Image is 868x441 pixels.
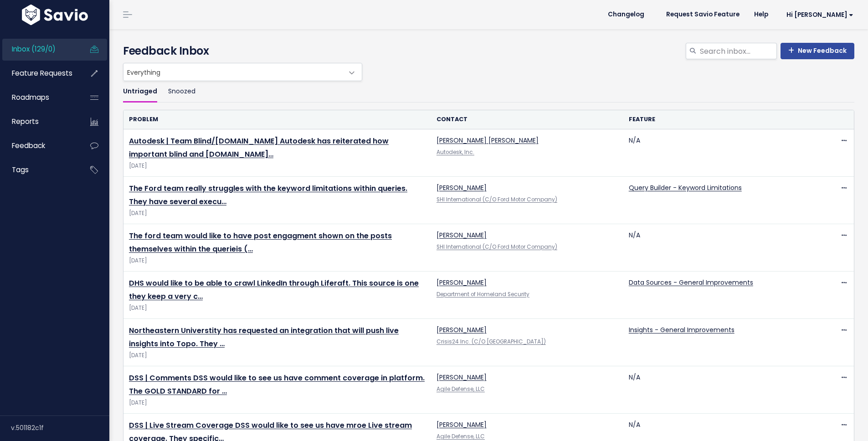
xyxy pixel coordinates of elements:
[437,231,487,240] a: [PERSON_NAME]
[629,325,734,334] a: Insights - General Improvements
[123,63,344,81] span: Everything
[12,44,56,54] span: Inbox (129/0)
[129,351,426,360] span: [DATE]
[623,110,816,129] th: Feature
[12,117,39,126] span: Reports
[129,136,389,159] a: Autodesk | Team Blind/[DOMAIN_NAME] Autodesk has reiterated how important blind and [DOMAIN_NAME]…
[623,224,816,272] td: N/A
[437,291,529,298] a: Department of Homeland Security
[129,231,392,254] a: The ford team would like to have post engagment shown on the posts themselves within the querieis (…
[123,43,854,59] h4: Feedback Inbox
[431,110,623,129] th: Contact
[12,68,72,78] span: Feature Requests
[437,196,557,203] a: SHI International (C/O Ford Motor Company)
[437,183,487,192] a: [PERSON_NAME]
[437,136,539,145] a: [PERSON_NAME] [PERSON_NAME]
[786,11,853,18] span: Hi [PERSON_NAME]
[2,63,76,84] a: Feature Requests
[11,416,109,440] div: v.501182c1f
[699,43,777,59] input: Search inbox...
[437,149,474,156] a: Autodesk, Inc.
[129,325,399,349] a: Northeastern Universtity has requested an integration that will push live insights into Topo. They …
[437,325,487,334] a: [PERSON_NAME]
[129,256,426,266] span: [DATE]
[123,63,362,81] span: Everything
[437,385,485,393] a: Agile Defense, LLC
[129,209,426,218] span: [DATE]
[623,129,816,177] td: N/A
[2,39,76,60] a: Inbox (129/0)
[168,81,195,103] a: Snoozed
[123,110,431,129] th: Problem
[747,8,776,21] a: Help
[776,8,861,22] a: Hi [PERSON_NAME]
[129,183,407,207] a: The Ford team really struggles with the keyword limitations within queries. They have several execu…
[629,278,753,287] a: Data Sources - General Improvements
[608,11,644,18] span: Changelog
[659,8,747,21] a: Request Savio Feature
[2,135,76,156] a: Feedback
[20,5,90,25] img: logo-white.9d6f32f41409.svg
[2,111,76,132] a: Reports
[129,373,425,396] a: DSS | Comments DSS would like to see us have comment coverage in platform. The GOLD STANDARD for …
[129,303,426,313] span: [DATE]
[629,183,742,192] a: Query Builder - Keyword Limitations
[437,433,485,440] a: Agile Defense, LLC
[123,81,854,103] ul: Filter feature requests
[12,141,45,150] span: Feedback
[129,398,426,408] span: [DATE]
[12,165,29,174] span: Tags
[129,278,419,302] a: DHS would like to be able to crawl LinkedIn through Liferaft. This source is one they keep a very c…
[2,87,76,108] a: Roadmaps
[129,161,426,171] span: [DATE]
[437,373,487,382] a: [PERSON_NAME]
[781,43,854,59] a: New Feedback
[437,243,557,251] a: SHI International (C/O Ford Motor Company)
[437,278,487,287] a: [PERSON_NAME]
[123,81,157,103] a: Untriaged
[623,366,816,414] td: N/A
[12,92,49,102] span: Roadmaps
[437,338,546,345] a: Crisis24 Inc. (C/O [GEOGRAPHIC_DATA])
[437,420,487,429] a: [PERSON_NAME]
[2,159,76,180] a: Tags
